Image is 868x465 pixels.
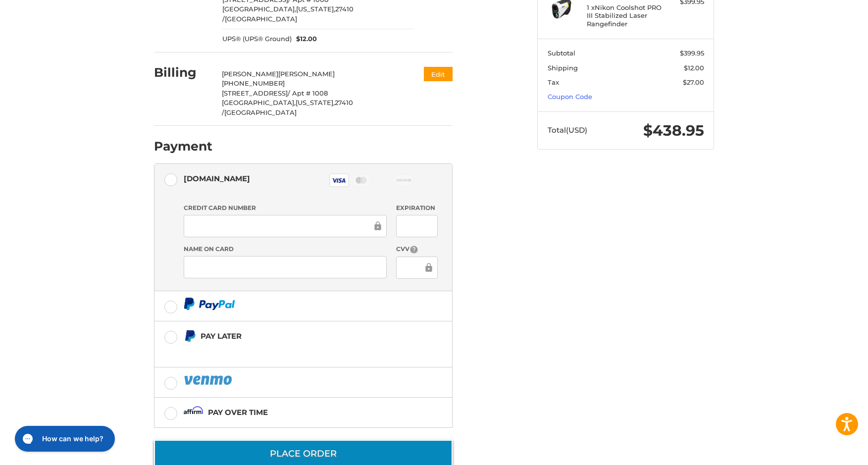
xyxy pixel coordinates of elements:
span: [PHONE_NUMBER] [222,79,285,87]
span: $12.00 [292,34,317,44]
a: Coupon Code [548,93,592,101]
span: / Apt # 1008 [288,89,328,97]
span: $399.95 [680,49,704,57]
label: CVV [396,245,437,254]
img: PayPal icon [184,374,234,386]
label: Expiration [396,204,437,212]
h2: Billing [154,65,212,80]
span: Subtotal [548,49,575,57]
span: [GEOGRAPHIC_DATA], [222,5,296,13]
img: Affirm icon [184,406,204,418]
span: [STREET_ADDRESS] [222,89,288,97]
span: $12.00 [684,64,704,72]
span: [GEOGRAPHIC_DATA] [225,15,297,23]
img: Pay Later icon [184,330,196,342]
span: [US_STATE], [296,99,335,106]
span: [US_STATE], [296,5,335,13]
span: $27.00 [683,78,704,86]
span: [PERSON_NAME] [222,70,278,78]
iframe: Gorgias live chat messenger [10,422,118,455]
label: Credit Card Number [184,204,387,212]
span: 27410 / [222,5,354,23]
span: [GEOGRAPHIC_DATA], [222,99,296,106]
button: Edit [424,67,453,81]
span: Tax [548,78,559,86]
div: Pay over time [208,404,268,420]
span: [PERSON_NAME] [278,70,335,78]
span: Total (USD) [548,125,587,135]
label: Name on Card [184,245,387,254]
span: $438.95 [643,121,704,140]
span: UPS® (UPS® Ground) [222,34,292,44]
h2: Payment [154,139,212,154]
span: Shipping [548,64,578,72]
div: [DOMAIN_NAME] [184,170,250,187]
img: PayPal icon [184,298,235,310]
span: 27410 / [222,99,353,116]
iframe: PayPal Message 1 [184,346,391,355]
h4: 1 x Nikon Coolshot PRO III Stabilized Laser Rangefinder [587,3,663,28]
span: [GEOGRAPHIC_DATA] [224,108,297,116]
div: Pay Later [201,328,390,344]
